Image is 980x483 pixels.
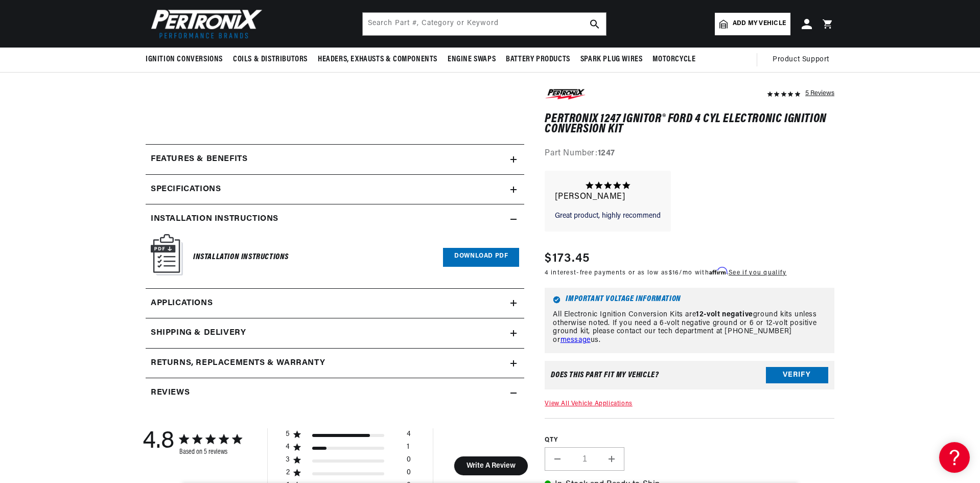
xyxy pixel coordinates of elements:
[146,318,524,348] summary: Shipping & Delivery
[669,270,680,276] span: $16
[407,468,411,481] div: 0
[448,54,496,65] span: Engine Swaps
[555,190,661,204] p: [PERSON_NAME]
[286,468,411,481] div: 2 star by 0 reviews
[286,468,290,477] div: 2
[598,150,615,158] strong: 1247
[696,311,753,318] strong: 12-volt negative
[442,48,501,72] summary: Engine Swaps
[286,443,411,455] div: 4 star by 1 reviews
[545,268,786,278] p: 4 interest-free payments or as low as /mo with .
[151,183,221,196] h2: Specifications
[773,54,829,65] span: Product Support
[146,349,524,378] summary: Returns, Replacements & Warranty
[179,448,242,456] div: Based on 5 reviews
[146,378,524,408] summary: Reviews
[146,289,524,319] a: Applications
[146,204,524,234] summary: Installation instructions
[545,401,632,407] a: View All Vehicle Applications
[555,212,661,222] p: Great product, highly recommend
[501,48,575,72] summary: Battery Products
[733,19,786,29] span: Add my vehicle
[773,48,834,72] summary: Product Support
[561,336,591,344] a: message
[407,455,411,468] div: 0
[228,48,313,72] summary: Coils & Distributors
[146,48,228,72] summary: Ignition Conversions
[715,13,790,35] a: Add my vehicle
[363,13,606,35] input: Search Part #, Category or Keyword
[286,430,411,443] div: 5 star by 4 reviews
[652,54,695,65] span: Motorcycle
[454,456,528,475] button: Write A Review
[313,48,442,72] summary: Headers, Exhausts & Components
[151,297,213,310] span: Applications
[151,213,278,226] h2: Installation instructions
[545,436,834,445] label: QTY
[146,175,524,204] summary: Specifications
[580,54,643,65] span: Spark Plug Wires
[151,153,247,166] h2: Features & Benefits
[151,234,183,275] img: Instruction Manual
[146,54,223,65] span: Ignition Conversions
[766,367,828,383] button: Verify
[584,13,606,35] button: search button
[286,443,290,452] div: 4
[286,430,290,439] div: 5
[506,54,570,65] span: Battery Products
[151,386,190,400] h2: Reviews
[443,248,519,267] a: Download PDF
[286,455,290,465] div: 3
[545,114,834,135] h1: PerTronix 1247 Ignitor® Ford 4 cyl Electronic Ignition Conversion Kit
[575,48,648,72] summary: Spark Plug Wires
[151,357,325,370] h2: Returns, Replacements & Warranty
[151,327,246,340] h2: Shipping & Delivery
[286,455,411,468] div: 3 star by 0 reviews
[146,6,263,41] img: Pertronix
[553,296,826,304] h6: Important Voltage Information
[545,148,834,161] div: Part Number:
[553,311,826,345] p: All Electronic Ignition Conversion Kits are ground kits unless otherwise noted. If you need a 6-v...
[729,270,786,276] a: See if you qualify - Learn more about Affirm Financing (opens in modal)
[318,54,437,65] span: Headers, Exhausts & Components
[233,54,308,65] span: Coils & Distributors
[805,87,834,99] div: 5 Reviews
[647,48,701,72] summary: Motorcycle
[551,371,659,379] div: Does This part fit My vehicle?
[407,443,409,455] div: 1
[143,428,174,456] div: 4.8
[545,249,590,268] span: $173.45
[709,267,727,275] span: Affirm
[193,250,289,264] h6: Installation Instructions
[407,430,411,443] div: 4
[146,145,524,174] summary: Features & Benefits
